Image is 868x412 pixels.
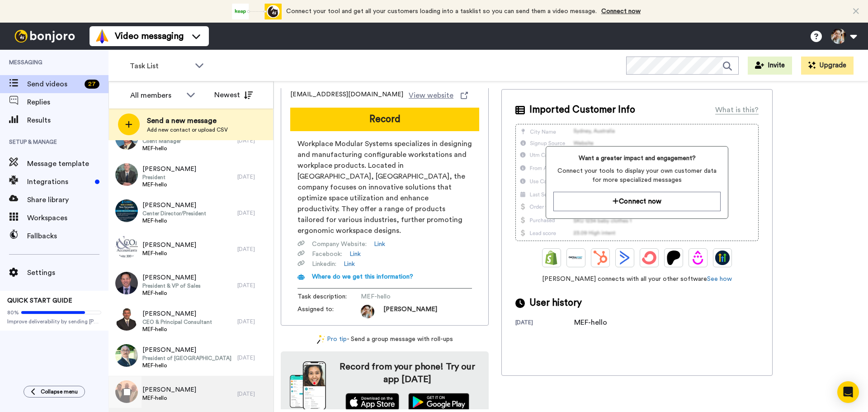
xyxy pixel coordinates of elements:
[574,317,619,328] div: MEF-hello
[715,104,759,115] div: What is this?
[27,97,108,108] span: Replies
[95,29,109,43] img: vm-color.svg
[237,246,269,253] div: [DATE]
[142,174,196,181] span: President
[312,274,413,280] span: Where do we get this information?
[297,292,361,301] span: Task description :
[7,318,101,325] span: Improve deliverability by sending [PERSON_NAME]’s from your own email
[361,305,374,318] img: 39af5b3e-1ee2-41bd-9cac-7f0ac9e3e6e1-1759853553.jpg
[142,346,231,355] span: [PERSON_NAME]
[142,362,231,369] span: MEF-hello
[27,231,108,242] span: Fallbacks
[142,210,206,217] span: Center Director/President
[147,126,228,133] span: Add new contact or upload CSV
[297,138,472,236] span: Workplace Modular Systems specializes in designing and manufacturing configurable workstations an...
[237,354,269,361] div: [DATE]
[142,137,196,145] span: Client Manager
[529,296,582,310] span: User history
[115,163,138,186] img: c3f1df64-9df6-4116-a873-4514c60322e6.jpg
[147,115,228,126] span: Send a new message
[237,318,269,325] div: [DATE]
[642,251,656,265] img: ConvertKit
[297,305,361,318] span: Assigned to:
[409,90,453,101] span: View website
[142,181,196,188] span: MEF-hello
[130,90,182,101] div: All members
[142,165,196,174] span: [PERSON_NAME]
[281,335,489,344] div: - Send a group message with roll-ups
[801,57,854,75] button: Upgrade
[544,251,559,265] img: Shopify
[130,61,190,71] span: Task List
[408,393,469,411] img: playstore
[349,250,361,259] a: Link
[335,360,480,386] h4: Record from your phone! Try our app [DATE]
[142,217,206,224] span: MEF-hello
[115,199,138,222] img: 3e3da1a0-a36c-4d47-ba07-099642859170.jpg
[142,273,201,282] span: [PERSON_NAME]
[115,344,138,367] img: 747a888f-e66b-4e4c-a1cf-1ad89f61337c.jpg
[7,298,72,304] span: QUICK START GUIDE
[312,250,342,259] span: Facebook :
[27,267,108,278] span: Settings
[115,308,138,331] img: fdfc4eb3-e577-48fc-a2cb-e62593cd9c28.jpg
[837,381,859,403] div: Open Intercom Messenger
[707,276,732,282] a: See how
[27,194,108,205] span: Share library
[515,275,759,284] span: [PERSON_NAME] connects with all your other software
[748,57,792,75] button: Invite
[553,154,720,163] span: Want a greater impact and engagement?
[237,209,269,217] div: [DATE]
[312,260,336,269] span: Linkedin :
[142,326,212,333] span: MEF-hello
[374,240,385,249] a: Link
[529,103,635,117] span: Imported Customer Info
[553,192,720,211] button: Connect now
[515,319,574,328] div: [DATE]
[142,282,201,289] span: President & VP of Sales
[312,240,367,249] span: Company Website :
[142,145,196,152] span: MEF-hello
[27,79,81,90] span: Send videos
[27,158,108,169] span: Message template
[11,30,79,43] img: bj-logo-header-white.svg
[41,388,78,395] span: Collapse menu
[142,201,206,210] span: [PERSON_NAME]
[691,251,705,265] img: Drip
[569,251,583,265] img: Ontraport
[361,292,447,301] span: MEF-hello
[317,335,325,344] img: magic-wand.svg
[237,282,269,289] div: [DATE]
[344,260,355,269] a: Link
[85,80,99,89] div: 27
[286,8,597,14] span: Connect your tool and get all your customers loading into a tasklist so you can send them a video...
[237,173,269,180] div: [DATE]
[142,309,212,318] span: [PERSON_NAME]
[142,241,196,250] span: [PERSON_NAME]
[232,4,282,19] div: animation
[115,236,138,258] img: fafa69bd-ad09-416d-862b-d6578b6a2044.jpg
[27,115,108,126] span: Results
[115,272,138,294] img: 62be4289-db0e-4956-8d66-311c5a7aa654.jpg
[618,251,632,265] img: ActiveCampaign
[142,394,196,402] span: MEF-hello
[27,176,91,187] span: Integrations
[208,86,259,104] button: Newest
[24,386,85,398] button: Collapse menu
[142,318,212,326] span: CEO & Principal Consultant
[601,8,641,14] a: Connect now
[115,30,184,43] span: Video messaging
[317,335,347,344] a: Pro tip
[593,251,608,265] img: Hubspot
[290,361,326,410] img: download
[383,305,437,318] span: [PERSON_NAME]
[7,309,19,316] span: 80%
[142,289,201,297] span: MEF-hello
[237,137,269,144] div: [DATE]
[237,390,269,398] div: [DATE]
[715,251,730,265] img: GoHighLevel
[142,385,196,394] span: [PERSON_NAME]
[290,108,479,131] button: Record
